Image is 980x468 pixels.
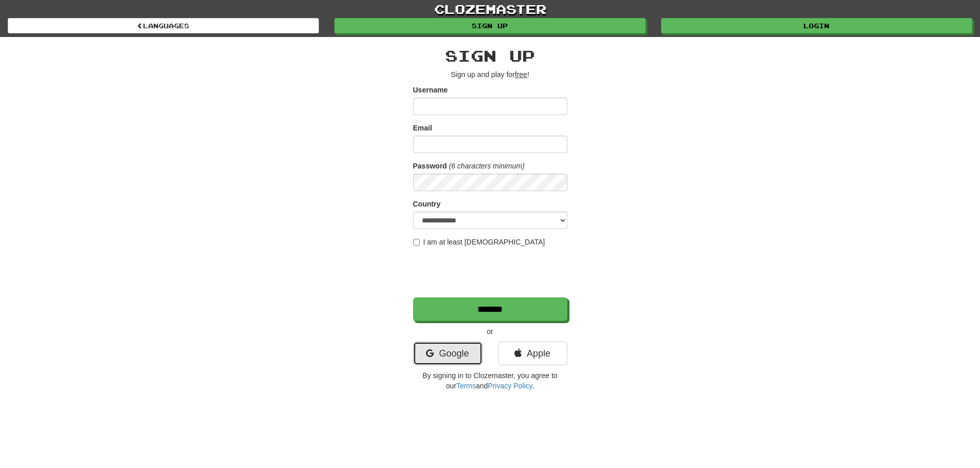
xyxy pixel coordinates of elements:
[413,237,545,247] label: I am at least [DEMOGRAPHIC_DATA]
[661,18,972,33] a: Login
[413,199,441,209] label: Country
[413,326,567,336] p: or
[413,69,567,80] p: Sign up and play for !
[8,18,319,33] a: Languages
[413,123,432,133] label: Email
[413,342,483,365] a: Google
[449,162,525,170] em: (6 characters minimum)
[515,70,527,79] u: free
[456,382,476,390] a: Terms
[488,382,532,390] a: Privacy Policy
[413,85,448,95] label: Username
[413,239,420,246] input: I am at least [DEMOGRAPHIC_DATA]
[498,342,567,365] a: Apple
[334,18,646,33] a: Sign up
[413,252,569,292] iframe: reCAPTCHA
[413,47,567,64] h2: Sign up
[413,161,447,171] label: Password
[413,370,567,391] p: By signing in to Clozemaster, you agree to our and .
